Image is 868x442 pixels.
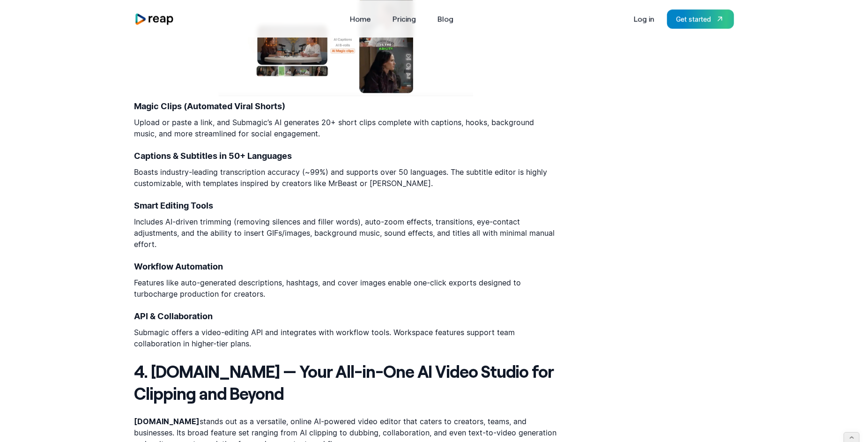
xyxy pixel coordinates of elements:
[134,117,558,139] p: Upload or paste a link, and Submagic’s AI generates 20+ short clips complete with captions, hooks...
[433,11,458,26] a: Blog
[388,11,421,26] a: Pricing
[676,14,712,24] div: Get started
[134,311,558,322] h4: ‍
[630,11,660,26] a: Log in
[134,417,200,426] strong: [DOMAIN_NAME]
[134,216,558,250] p: Includes AI-driven trimming (removing silences and filler words), auto-zoom effects, transitions,...
[134,101,286,111] strong: Magic Clips (Automated Viral Shorts)
[134,327,558,349] p: Submagic offers a video-editing API and integrates with workflow tools. Workspace features suppor...
[134,150,558,162] h4: ‍
[134,361,554,403] strong: 4. [DOMAIN_NAME] — Your All-in-One AI Video Studio for Clipping and Beyond
[134,13,175,25] a: home
[134,201,214,210] strong: Smart Editing Tools
[134,261,558,272] h4: ‍
[134,151,292,161] strong: Captions & Subtitles in 50+ Languages
[134,200,558,211] h4: ‍
[134,262,223,271] strong: Workflow Automation
[134,166,558,189] p: Boasts industry-leading transcription accuracy (~99%) and supports over 50 languages. The subtitl...
[134,277,558,300] p: Features like auto-generated descriptions, hashtags, and cover images enable one-click exports de...
[134,101,558,112] h4: ‍
[134,311,213,321] strong: API & Collaboration
[345,11,376,26] a: Home
[667,9,734,29] a: Get started
[134,13,175,25] img: reap logo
